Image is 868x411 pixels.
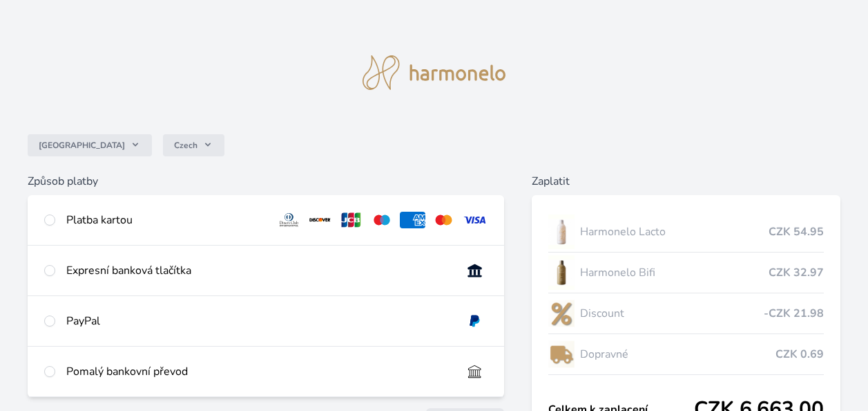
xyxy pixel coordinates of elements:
img: onlineBanking_CZ.svg [462,262,488,279]
h6: Způsob platby [28,173,504,190]
div: Pomalý bankovní převod [66,363,451,380]
span: CZK 0.69 [775,346,824,363]
img: discover.svg [307,212,333,228]
div: Platba kartou [66,212,265,228]
img: discount-lo.png [548,296,575,331]
img: diners.svg [276,212,302,228]
img: maestro.svg [369,212,395,228]
img: logo.svg [363,55,506,90]
span: Discount [580,305,764,322]
span: Harmonelo Lacto [580,223,769,240]
img: jcb.svg [338,212,364,228]
span: Harmonelo Bifi [580,264,769,281]
img: CLEAN_LACTO_se_stinem_x-hi-lo.jpg [548,214,575,249]
img: delivery-lo.png [548,337,575,372]
span: CZK 32.97 [769,264,824,281]
span: [GEOGRAPHIC_DATA] [39,140,125,151]
img: visa.svg [462,212,488,228]
img: CLEAN_BIFI_se_stinem_x-lo.jpg [548,255,575,290]
button: [GEOGRAPHIC_DATA] [28,134,152,156]
div: PayPal [66,313,451,329]
img: paypal.svg [462,313,488,329]
img: bankTransfer_IBAN.svg [462,363,488,380]
img: mc.svg [431,212,456,228]
div: Expresní banková tlačítka [66,262,451,279]
button: Czech [163,134,224,156]
span: CZK 54.95 [769,223,824,240]
span: Dopravné [580,346,775,363]
img: amex.svg [400,212,425,228]
span: Czech [174,140,197,151]
span: -CZK 21.98 [764,305,824,322]
h6: Zaplatit [532,173,840,190]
